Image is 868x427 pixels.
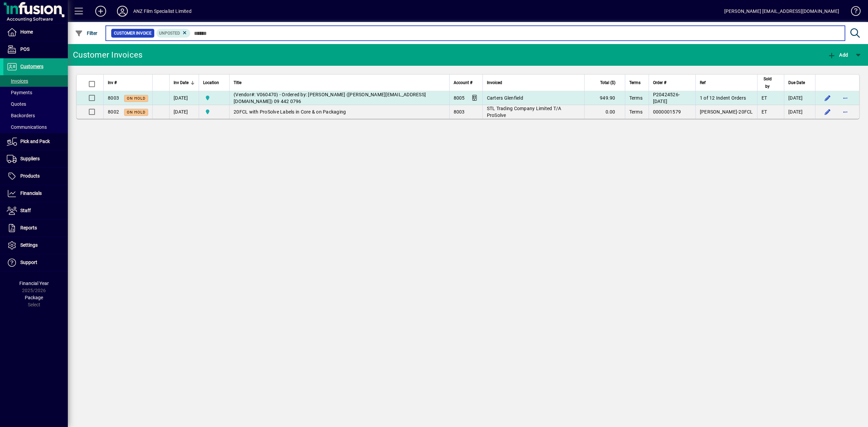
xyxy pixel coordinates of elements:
[20,260,37,265] span: Support
[3,150,68,167] a: Suppliers
[20,156,40,161] span: Suppliers
[3,98,68,110] a: Quotes
[73,27,99,39] button: Filter
[3,237,68,254] a: Settings
[584,91,625,105] td: 949.90
[20,190,42,196] span: Financials
[788,79,811,86] div: Due Date
[454,95,465,101] span: 8005
[19,281,49,286] span: Financial Year
[700,79,753,86] div: Ref
[629,109,643,115] span: Terms
[174,79,189,86] span: Inv Date
[840,93,851,103] button: More options
[784,91,815,105] td: [DATE]
[7,124,47,130] span: Communications
[133,6,192,17] div: ANZ Film Specialist Limited
[90,5,112,17] button: Add
[788,79,805,86] span: Due Date
[20,208,31,213] span: Staff
[629,79,640,86] span: Terms
[700,109,753,115] span: [PERSON_NAME]-20FCL
[3,41,68,58] a: POS
[3,185,68,202] a: Financials
[203,79,225,86] div: Location
[3,168,68,185] a: Products
[108,109,119,115] span: 8002
[700,79,706,86] span: Ref
[108,79,148,86] div: Inv #
[700,95,746,101] span: 1 of 12 Indent Orders
[108,79,117,86] span: Inv #
[234,92,426,104] span: (Vendor#: V060470) - Ordered by: [PERSON_NAME] ([PERSON_NAME][EMAIL_ADDRESS][DOMAIN_NAME]) 09 442...
[784,105,815,119] td: [DATE]
[112,5,133,17] button: Profile
[487,106,561,118] span: STL Trading Company Limited T/A ProSolve
[653,92,680,104] span: P20424526-[DATE]
[828,52,848,58] span: Add
[203,79,219,86] span: Location
[629,95,643,101] span: Terms
[20,139,50,144] span: Pick and Pack
[822,93,833,103] button: Edit
[454,79,478,86] div: Account #
[762,109,767,115] span: ET
[25,295,43,300] span: Package
[127,96,145,101] span: On hold
[7,113,35,118] span: Backorders
[3,254,68,271] a: Support
[840,106,851,117] button: More options
[20,173,40,179] span: Products
[487,79,502,86] span: Invoiced
[20,46,29,52] span: POS
[762,95,767,101] span: ET
[73,49,142,60] div: Customer Invoices
[159,31,180,36] span: Unposted
[3,121,68,133] a: Communications
[724,6,839,17] div: [PERSON_NAME] [EMAIL_ADDRESS][DOMAIN_NAME]
[822,106,833,117] button: Edit
[3,24,68,41] a: Home
[108,95,119,101] span: 8003
[234,79,445,86] div: Title
[600,79,615,86] span: Total ($)
[20,242,38,248] span: Settings
[234,109,346,115] span: 20FCL with ProSolve Labels in Core & on Packaging
[653,109,681,115] span: 0000001579
[3,110,68,121] a: Backorders
[3,133,68,150] a: Pick and Pack
[487,95,523,101] span: Carters Glenfield
[20,225,37,230] span: Reports
[454,109,465,115] span: 8003
[169,105,199,119] td: [DATE]
[7,101,26,107] span: Quotes
[75,30,98,36] span: Filter
[3,202,68,219] a: Staff
[114,30,152,37] span: Customer Invoice
[20,64,43,69] span: Customers
[584,105,625,119] td: 0.00
[762,75,774,90] span: Sold by
[826,49,850,61] button: Add
[3,75,68,87] a: Invoices
[3,220,68,237] a: Reports
[203,94,225,102] span: AKL Warehouse
[7,78,28,84] span: Invoices
[169,91,199,105] td: [DATE]
[589,79,622,86] div: Total ($)
[487,79,580,86] div: Invoiced
[3,87,68,98] a: Payments
[762,75,780,90] div: Sold by
[846,1,860,23] a: Knowledge Base
[156,29,191,38] mat-chip: Customer Invoice Status: Unposted
[234,79,241,86] span: Title
[203,108,225,116] span: AKL Warehouse
[454,79,472,86] span: Account #
[653,79,666,86] span: Order #
[20,29,33,35] span: Home
[653,79,691,86] div: Order #
[7,90,32,95] span: Payments
[127,110,145,115] span: On hold
[174,79,195,86] div: Inv Date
